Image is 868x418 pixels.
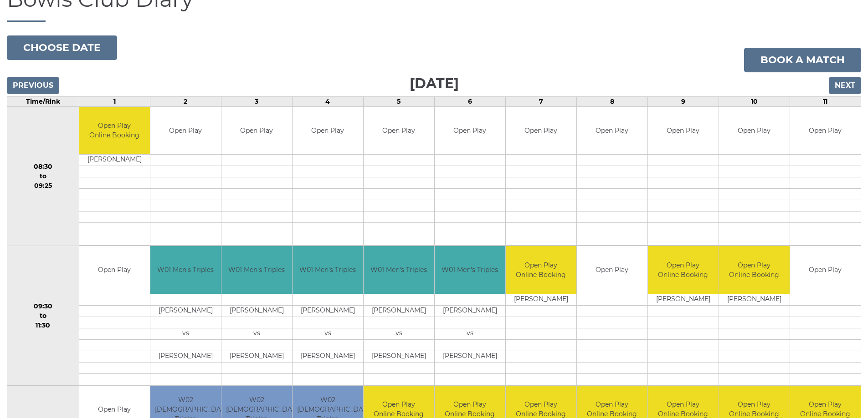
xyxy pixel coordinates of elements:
[293,328,363,339] td: vs
[221,107,292,155] td: Open Play
[150,328,221,339] td: vs
[79,155,150,166] td: [PERSON_NAME]
[576,96,647,106] td: 8
[790,96,861,106] td: 11
[79,246,150,294] td: Open Play
[364,351,434,362] td: [PERSON_NAME]
[7,35,117,60] button: Choose date
[7,77,59,94] input: Previous
[79,96,150,106] td: 1
[150,351,221,362] td: [PERSON_NAME]
[435,246,505,294] td: W01 Men's Triples
[435,305,505,317] td: [PERSON_NAME]
[363,96,434,106] td: 5
[577,246,647,294] td: Open Play
[292,96,363,106] td: 4
[221,96,292,106] td: 3
[150,246,221,294] td: W01 Men's Triples
[719,294,790,305] td: [PERSON_NAME]
[293,305,363,317] td: [PERSON_NAME]
[364,305,434,317] td: [PERSON_NAME]
[364,107,434,155] td: Open Play
[79,107,150,155] td: Open Play Online Booking
[648,294,719,305] td: [PERSON_NAME]
[293,246,363,294] td: W01 Men's Triples
[364,246,434,294] td: W01 Men's Triples
[719,96,790,106] td: 10
[506,294,576,305] td: [PERSON_NAME]
[506,246,576,294] td: Open Play Online Booking
[647,96,719,106] td: 9
[7,106,79,246] td: 08:30 to 09:25
[577,107,647,155] td: Open Play
[221,351,292,362] td: [PERSON_NAME]
[505,96,576,106] td: 7
[7,96,79,106] td: Time/Rink
[150,305,221,317] td: [PERSON_NAME]
[434,96,505,106] td: 6
[435,351,505,362] td: [PERSON_NAME]
[435,328,505,339] td: vs
[150,107,221,155] td: Open Play
[435,107,505,155] td: Open Play
[7,246,79,386] td: 09:30 to 11:30
[648,107,719,155] td: Open Play
[719,246,790,294] td: Open Play Online Booking
[364,328,434,339] td: vs
[719,107,790,155] td: Open Play
[293,351,363,362] td: [PERSON_NAME]
[744,48,861,72] a: Book a match
[790,107,861,155] td: Open Play
[221,305,292,317] td: [PERSON_NAME]
[506,107,576,155] td: Open Play
[648,246,719,294] td: Open Play Online Booking
[790,246,861,294] td: Open Play
[221,328,292,339] td: vs
[221,246,292,294] td: W01 Men's Triples
[293,107,363,155] td: Open Play
[150,96,221,106] td: 2
[829,77,861,94] input: Next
